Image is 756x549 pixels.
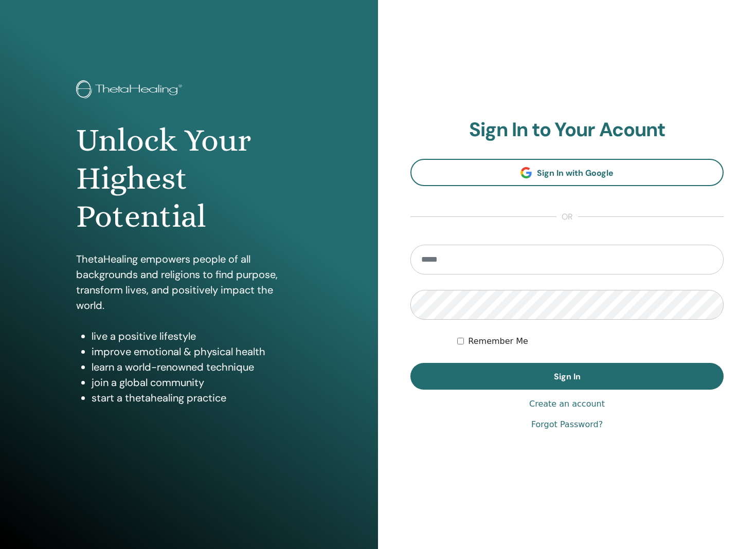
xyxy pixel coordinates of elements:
[92,375,302,390] li: join a global community
[556,211,578,223] span: or
[410,118,724,142] h2: Sign In to Your Acount
[531,418,603,431] a: Forgot Password?
[92,344,302,359] li: improve emotional & physical health
[468,335,528,347] label: Remember Me
[529,398,605,410] a: Create an account
[410,363,724,390] button: Sign In
[76,121,302,236] h1: Unlock Your Highest Potential
[92,359,302,375] li: learn a world-renowned technique
[554,371,581,382] span: Sign In
[92,390,302,406] li: start a thetahealing practice
[537,168,614,178] span: Sign In with Google
[457,335,724,347] div: Keep me authenticated indefinitely or until I manually logout
[410,159,724,186] a: Sign In with Google
[76,251,302,313] p: ThetaHealing empowers people of all backgrounds and religions to find purpose, transform lives, a...
[92,328,302,344] li: live a positive lifestyle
